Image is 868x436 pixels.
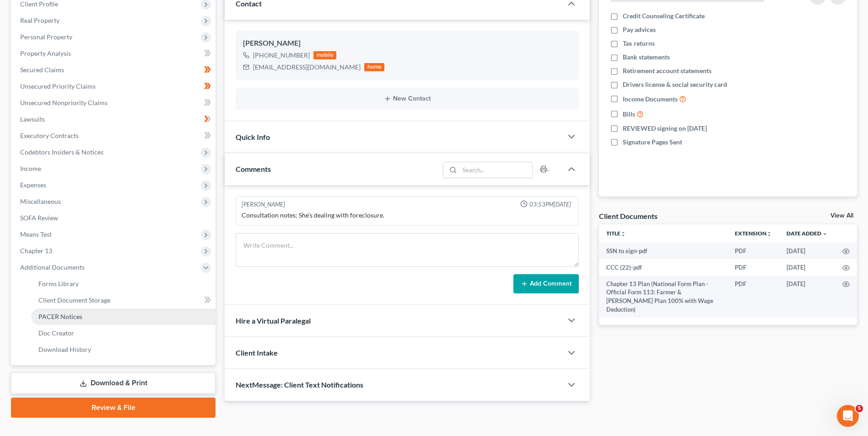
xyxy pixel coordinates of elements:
[529,200,571,209] span: 03:53PM[DATE]
[599,276,728,318] td: Chapter 13 Plan (National Form Plan - Official Form 113: Farmer & [PERSON_NAME] Plan 100% with Wa...
[20,33,72,41] span: Personal Property
[623,110,635,119] span: Bills
[787,230,828,237] a: Date Added expand_more
[13,111,216,128] a: Lawsuits
[623,11,705,21] span: Credit Counseling Certificate
[38,313,82,320] span: PACER Notices
[20,197,61,205] span: Miscellaneous
[20,82,96,90] span: Unsecured Priority Claims
[735,230,772,237] a: Extensionunfold_more
[599,243,728,259] td: SSN to sign-pdf
[243,38,571,49] div: [PERSON_NAME]
[31,276,216,292] a: Forms Library
[13,95,216,111] a: Unsecured Nonpriority Claims
[20,132,79,139] span: Executory Contracts
[20,99,108,106] span: Unsecured Nonpriority Claims
[623,66,712,75] span: Retirement account statements
[830,213,853,219] a: View All
[623,138,682,147] span: Signature Pages Sent
[20,165,41,172] span: Income
[11,398,216,418] a: Review & File
[38,280,79,287] span: Forms Library
[236,316,311,325] span: Hire a Virtual Paralegal
[20,247,52,255] span: Chapter 13
[236,165,271,173] span: Comments
[620,231,626,237] i: unfold_more
[856,405,863,412] span: 5
[11,372,216,394] a: Download & Print
[20,66,64,74] span: Secured Claims
[20,181,46,189] span: Expenses
[242,211,573,220] div: Consultation notes: She's dealing with foreclosure.
[623,95,678,104] span: Income Documents
[728,243,779,259] td: PDF
[822,231,828,237] i: expand_more
[364,63,384,71] div: home
[623,53,670,62] span: Bank statements
[837,405,859,427] iframe: Intercom live chat
[623,124,707,133] span: REVIEWED signing on [DATE]
[779,259,835,276] td: [DATE]
[236,133,270,141] span: Quick Info
[31,325,216,341] a: Doc Creator
[38,346,91,353] span: Download History
[38,296,110,304] span: Client Document Storage
[13,45,216,62] a: Property Analysis
[13,78,216,95] a: Unsecured Priority Claims
[13,62,216,78] a: Secured Claims
[31,341,216,358] a: Download History
[243,95,571,102] button: New Contact
[599,211,658,221] div: Client Documents
[31,308,216,325] a: PACER Notices
[728,276,779,318] td: PDF
[236,348,278,357] span: Client Intake
[779,243,835,259] td: [DATE]
[13,128,216,144] a: Executory Contracts
[20,214,58,222] span: SOFA Review
[599,259,728,276] td: CCC (22)-pdf
[20,49,71,57] span: Property Analysis
[31,292,216,308] a: Client Document Storage
[623,80,727,89] span: Drivers license & social security card
[13,210,216,226] a: SOFA Review
[606,230,626,237] a: Titleunfold_more
[38,329,74,337] span: Doc Creator
[242,200,285,209] div: [PERSON_NAME]
[20,230,52,238] span: Means Test
[459,162,532,178] input: Search...
[20,16,59,24] span: Real Property
[20,115,45,123] span: Lawsuits
[20,263,85,271] span: Additional Documents
[623,25,656,34] span: Pay advices
[513,274,579,293] button: Add Comment
[766,231,772,237] i: unfold_more
[313,51,336,59] div: mobile
[253,51,310,60] div: [PHONE_NUMBER]
[20,148,103,156] span: Codebtors Insiders & Notices
[253,63,361,72] div: [EMAIL_ADDRESS][DOMAIN_NAME]
[623,39,655,48] span: Tax returns
[728,259,779,276] td: PDF
[779,276,835,318] td: [DATE]
[236,380,363,389] span: NextMessage: Client Text Notifications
